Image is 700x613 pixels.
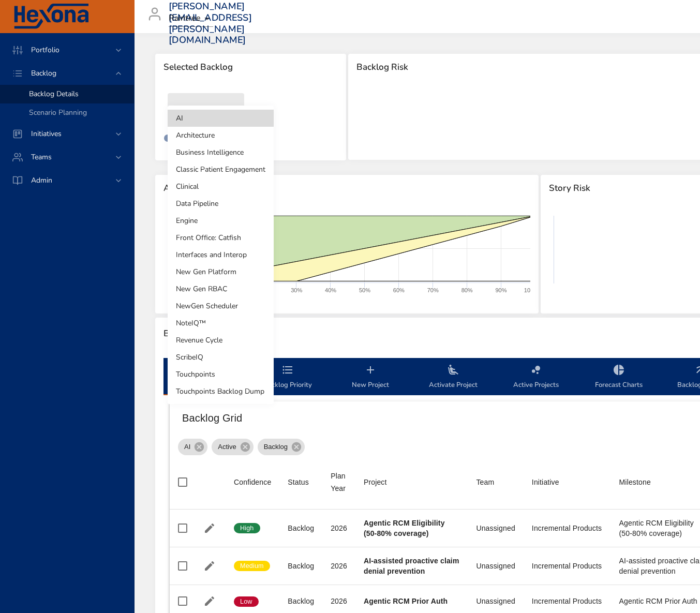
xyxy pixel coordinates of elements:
li: Touchpoints Backlog Dump [168,383,274,400]
li: Classic Patient Engagement [168,161,274,178]
li: NewGen Scheduler [168,297,274,315]
li: AI [168,110,274,127]
li: Architecture [168,127,274,144]
li: Front Office: Catfish [168,229,274,246]
li: ScribeIQ [168,349,274,366]
li: Clinical [168,178,274,195]
li: New Gen RBAC [168,280,274,297]
li: New Gen Platform [168,263,274,280]
li: Data Pipeline [168,195,274,212]
li: Engine [168,212,274,229]
li: Business Intelligence [168,144,274,161]
li: Interfaces and Interop [168,246,274,263]
li: Revenue Cycle [168,332,274,349]
li: Touchpoints [168,366,274,383]
li: NoteIQ™ [168,315,274,332]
